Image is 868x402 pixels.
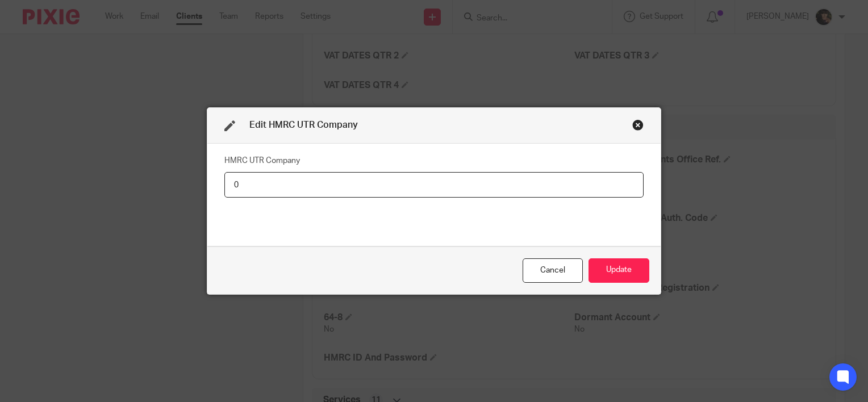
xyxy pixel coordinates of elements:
[523,258,583,283] div: Close this dialog window
[589,258,649,283] button: Update
[632,119,644,131] div: Close this dialog window
[224,155,300,166] label: HMRC UTR Company
[249,120,358,129] span: Edit HMRC UTR Company
[224,172,644,198] input: HMRC UTR Company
